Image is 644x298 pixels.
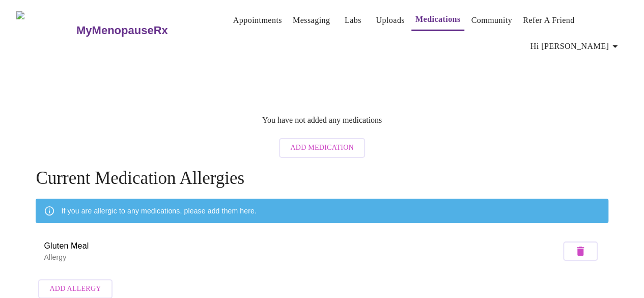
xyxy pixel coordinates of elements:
[279,138,365,158] button: Add Medication
[290,142,353,154] span: Add Medication
[289,10,334,31] button: Messaging
[293,13,330,28] a: Messaging
[44,252,560,262] p: Allergy
[530,39,621,53] span: Hi [PERSON_NAME]
[262,116,382,125] p: You have not added any medications
[36,168,608,188] h4: Current Medication Allergies
[61,202,256,220] div: If you are allergic to any medications, please add them here.
[519,10,579,31] button: Refer a Friend
[526,36,625,57] button: Hi [PERSON_NAME]
[75,13,208,48] a: MyMenopauseRx
[523,13,575,28] a: Refer a Friend
[76,24,168,37] h3: MyMenopauseRx
[411,9,465,31] button: Medications
[44,240,560,252] span: Gluten Meal
[372,10,409,31] button: Uploads
[345,13,361,28] a: Labs
[471,13,512,28] a: Community
[49,283,101,295] span: Add Allergy
[337,10,369,31] button: Labs
[467,10,516,31] button: Community
[16,11,75,49] img: MyMenopauseRx Logo
[376,13,405,28] a: Uploads
[415,12,461,26] a: Medications
[229,10,286,31] button: Appointments
[233,13,282,28] a: Appointments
